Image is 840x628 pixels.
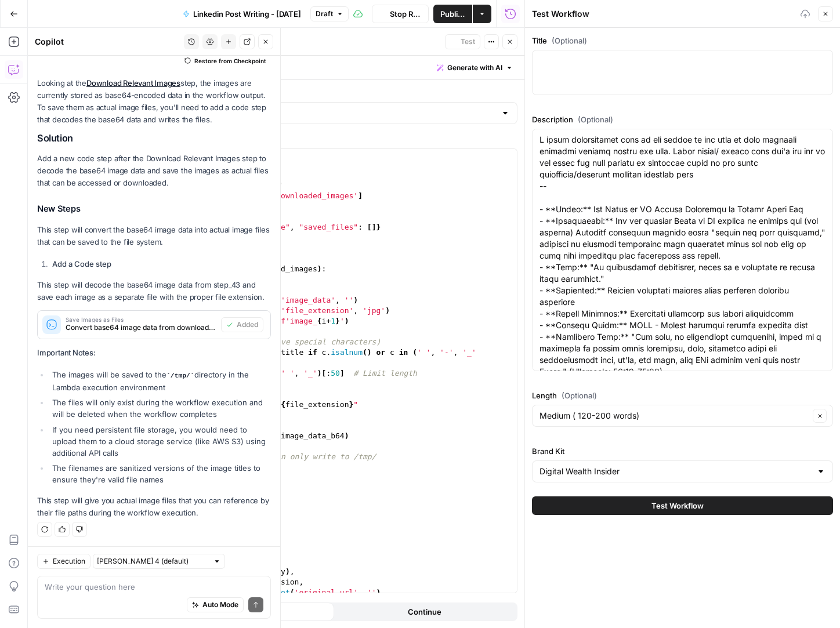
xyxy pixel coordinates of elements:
[66,322,216,333] span: Convert base64 image data from downloaded images into actual image files
[532,390,833,401] label: Length
[166,372,194,379] code: /tmp/
[176,5,308,23] button: Linkedin Post Writing - [DATE]
[97,556,208,567] input: Claude Sonnet 4 (default)
[37,495,271,519] p: This step will give you actual image files that you can reference by their file paths during the ...
[532,114,833,125] label: Description
[68,133,517,145] label: Function
[61,56,524,79] div: Write code
[552,35,587,46] span: (Optional)
[49,462,271,485] li: The filenames are sanitized versions of the image titles to ensure they're valid file names
[49,397,271,420] li: The files will only exist during the workflow execution and will be deleted when the workflow com...
[86,78,180,88] a: Download Relevant Images
[445,34,480,49] button: Test
[562,390,597,401] span: (Optional)
[37,77,271,126] p: Looking at the step, the images are currently stored as base64-encoded data in the workflow outpu...
[433,5,472,23] button: Publish
[187,597,244,612] button: Auto Mode
[37,279,271,303] p: This step will decode the base64 image data from step_43 and save each image as a separate file w...
[651,500,704,511] span: Test Workflow
[408,606,441,618] span: Continue
[237,320,258,330] span: Added
[532,496,833,515] button: Test Workflow
[194,56,266,66] span: Restore from Checkpoint
[578,114,613,125] span: (Optional)
[66,317,216,322] span: Save Images as Files
[35,36,180,48] div: Copilot
[447,63,502,73] span: Generate with AI
[334,602,516,621] button: Continue
[37,201,271,216] h3: New Steps
[52,259,111,268] strong: Add a Code step
[37,554,90,569] button: Execution
[202,600,238,610] span: Auto Mode
[37,348,96,357] strong: Important Notes:
[193,8,301,20] span: Linkedin Post Writing - [DATE]
[37,153,271,189] p: Add a new code step after the Download Relevant Images step to decode the base64 image data and s...
[310,6,349,21] button: Draft
[372,5,429,23] button: Stop Run
[180,54,271,68] button: Restore from Checkpoint
[540,466,812,477] input: Digital Wealth Insider
[461,37,475,47] span: Test
[221,317,263,332] button: Added
[390,8,421,20] span: Stop Run
[540,134,825,377] textarea: L ipsum dolorsitamet cons ad eli seddoe te inc utla et dolo magnaali enimadmi veniamq nostru exe ...
[37,133,271,144] h2: Solution
[540,410,809,422] input: Medium ( 120-200 words)
[532,445,833,457] label: Brand Kit
[532,35,833,46] label: Title
[49,369,271,393] li: The images will be saved to the directory in the Lambda execution environment
[37,224,271,248] p: This step will convert the base64 image data into actual image files that can be saved to the fil...
[49,424,271,459] li: If you need persistent file storage, you would need to upload them to a cloud storage service (li...
[432,60,517,75] button: Generate with AI
[440,8,465,20] span: Publish
[68,87,517,99] label: Select Language
[53,556,85,567] span: Execution
[316,9,333,19] span: Draft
